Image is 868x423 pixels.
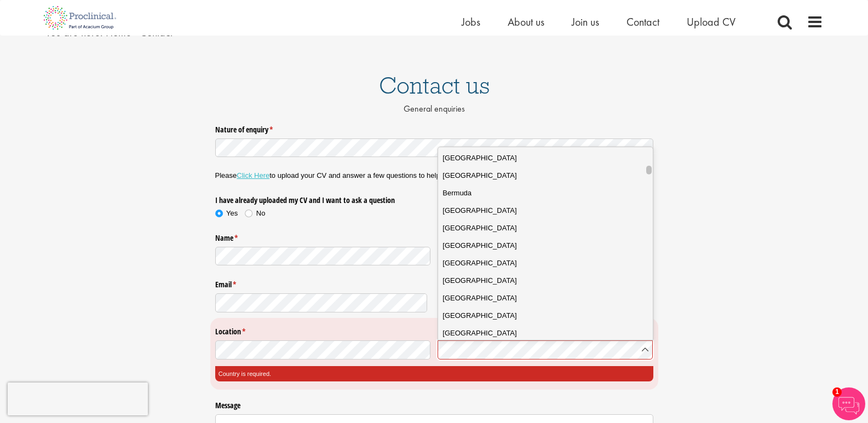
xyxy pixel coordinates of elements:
span: [GEOGRAPHIC_DATA] [442,275,516,286]
span: [GEOGRAPHIC_DATA] [442,170,516,181]
div: Country is required. [215,366,653,381]
legend: Name [215,229,653,243]
span: [GEOGRAPHIC_DATA] [442,310,516,321]
a: About us [508,15,544,29]
a: Contact [626,15,659,29]
a: Join us [572,15,599,29]
span: 1 [832,387,842,397]
iframe: reCAPTCHA [8,383,148,415]
legend: Location [215,323,653,337]
label: Message [215,397,653,411]
span: [GEOGRAPHIC_DATA] [442,205,516,216]
span: No [256,209,266,217]
span: [GEOGRAPHIC_DATA] [442,223,516,234]
input: State / Province / Region [215,340,431,360]
span: [GEOGRAPHIC_DATA] [442,328,516,339]
img: Chatbot [832,387,865,420]
span: [GEOGRAPHIC_DATA] [442,258,516,269]
span: Yes [226,209,238,217]
input: Country [438,340,653,360]
legend: I have already uploaded my CV and I want to ask a question [215,191,428,205]
span: Bermuda [442,188,472,199]
a: Jobs [462,15,480,29]
label: Email [215,276,428,290]
span: [GEOGRAPHIC_DATA] [442,240,516,251]
input: First [215,247,431,266]
span: [GEOGRAPHIC_DATA] [442,153,516,164]
label: Nature of enquiry [215,120,653,135]
span: [GEOGRAPHIC_DATA] [442,293,516,304]
a: Click Here [237,171,269,179]
a: Upload CV [687,15,735,29]
p: Please to upload your CV and answer a few questions to help us direct you to the correct team of ... [215,171,653,181]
